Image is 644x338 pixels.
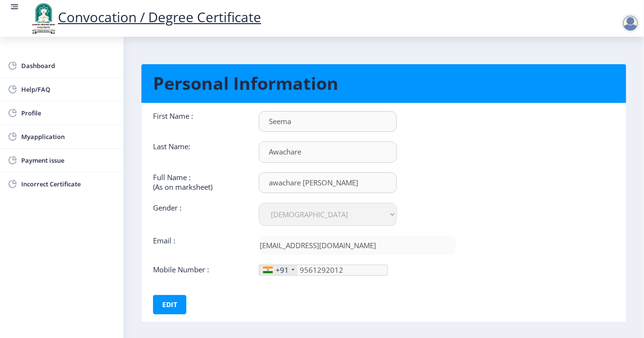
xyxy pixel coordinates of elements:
div: Last Name: [146,141,252,162]
div: Mobile Number : [146,265,252,276]
button: Edit [153,295,186,314]
h1: Personal Information [153,72,615,95]
div: India (भारत): +91 [259,265,297,275]
input: Mobile No [259,265,388,276]
div: +91 [276,265,289,275]
div: First Name : [146,111,252,132]
span: Payment issue [21,155,116,166]
span: Profile [21,107,116,119]
div: Full Name : (As on marksheet) [146,172,252,193]
img: logo [29,2,58,35]
div: Email : [146,236,252,255]
a: Convocation / Degree Certificate [29,8,261,26]
span: Help/FAQ [21,84,116,95]
span: Myapplication [21,131,116,142]
span: Incorrect Certificate [21,178,116,190]
div: Gender : [146,203,252,226]
span: Dashboard [21,60,116,71]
